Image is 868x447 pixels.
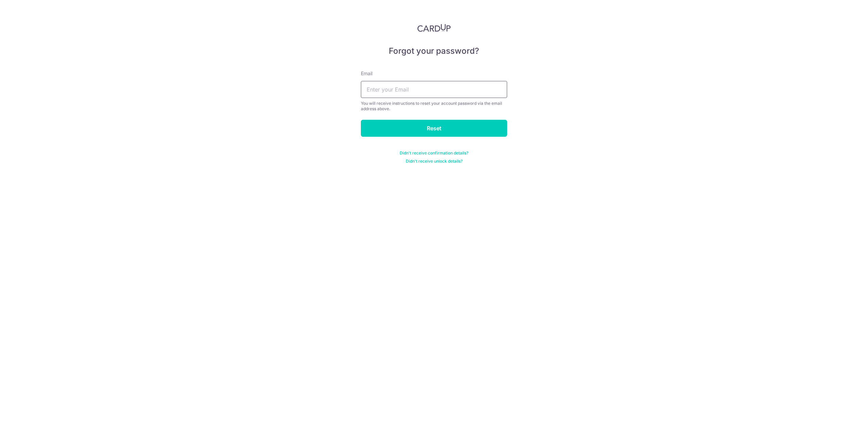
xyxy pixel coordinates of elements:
a: Didn't receive unlock details? [406,159,463,164]
div: You will receive instructions to reset your account password via the email address above. [361,101,507,112]
a: Didn't receive confirmation details? [400,150,468,156]
input: Reset [361,120,507,137]
img: CardUp Logo [417,24,451,32]
input: Enter your Email [361,81,507,98]
h5: Forgot your password? [361,46,507,56]
label: Email [361,70,372,77]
